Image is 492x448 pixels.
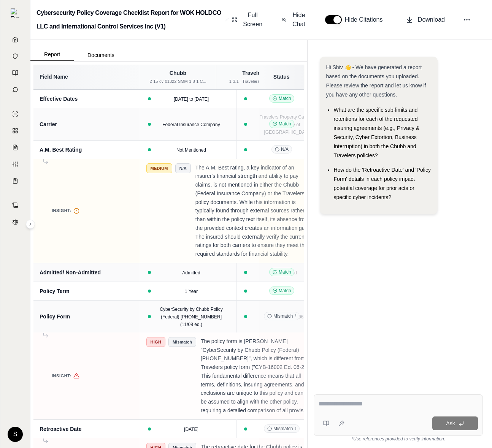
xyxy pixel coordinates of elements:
span: Match [269,94,294,103]
span: How do the 'Retroactive Date' and 'Policy Form' details in each policy impact potential coverage ... [333,167,430,200]
div: S [8,427,23,442]
span: Hi Shiv 👋 - We have generated a report based on the documents you uploaded. Please review the rep... [326,64,426,98]
a: Prompt Library [5,65,25,81]
span: Not Mentioned [176,147,206,153]
a: Claim Coverage [5,140,25,155]
button: Expand sidebar [26,220,35,229]
span: [DATE] [184,427,198,432]
span: What are the specific sub-limits and retentions for each of the requested insuring agreements (e.... [333,107,419,158]
div: 2-15-cv-01322-SMM-1 8-1 C... [145,78,211,85]
button: Full Screen [229,8,267,32]
th: Status [259,65,304,89]
span: [DATE] to [DATE] [174,97,209,102]
a: Home [5,32,25,47]
a: Documents Vault [5,49,25,64]
span: 1 Year [185,289,198,294]
div: Policy Term [40,287,134,295]
div: *Use references provided to verify information. [314,436,483,442]
span: Admitted [182,270,200,275]
button: Documents [74,49,128,61]
th: Field Name [33,65,140,89]
span: Mismatch [264,424,300,433]
span: Download [418,15,445,24]
span: Hide Chat [291,11,307,29]
span: High [146,337,166,347]
button: Expand sidebar [8,5,23,21]
span: ! [295,313,296,319]
a: Chat [5,82,25,97]
span: Match [269,268,294,276]
h2: Cybersecurity Policy Coverage Checklist Report for WOK HOLDCO LLC and International Control Servi... [37,6,222,33]
a: Custom Report [5,157,25,172]
span: Full Screen [242,11,263,29]
span: Match [269,287,294,295]
span: Insight: [52,373,71,379]
div: Policy Form [40,313,134,320]
span: N/A [271,145,292,154]
a: Legal Search Engine [5,214,25,230]
span: Federal Insurance Company [162,122,220,127]
span: Ask [446,420,455,426]
button: Download [403,12,448,27]
span: Hide Citations [345,15,387,24]
span: CyberSecurity by Chubb Policy (Federal) [PHONE_NUMBER] (11/08 ed.) [160,307,222,327]
button: Ask [432,416,478,430]
span: N/A [175,163,191,174]
a: Policy Comparisons [5,123,25,138]
p: The A.M. Best rating, a key indicator of an insurer's financial strength and ability to pay claim... [195,163,315,258]
div: Retroactive Date [40,425,134,433]
div: A.M. Best Rating [40,146,134,154]
span: Insight: [52,207,71,214]
span: Medium [146,163,172,174]
a: Single Policy [5,106,25,122]
p: The policy form is [PERSON_NAME] "CyberSecurity by Chubb Policy (Federal) [PHONE_NUMBER]", which ... [201,337,315,415]
div: Admitted/ Non-Admitted [40,269,134,276]
img: Expand sidebar [11,8,20,17]
button: Report [30,48,74,61]
a: Contract Analysis [5,198,25,213]
span: ! [295,426,296,432]
a: Coverage Table [5,173,25,188]
span: Mismatch [264,312,300,320]
span: Mismatch [168,337,196,347]
button: Hide Chat [279,8,310,32]
div: Carrier [40,120,134,128]
div: Travelers [221,69,287,77]
div: Effective Dates [40,95,134,103]
div: 1-3.1 - Travelers Cyber P... [221,78,287,85]
span: Match [269,120,294,128]
div: Chubb [145,69,211,77]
